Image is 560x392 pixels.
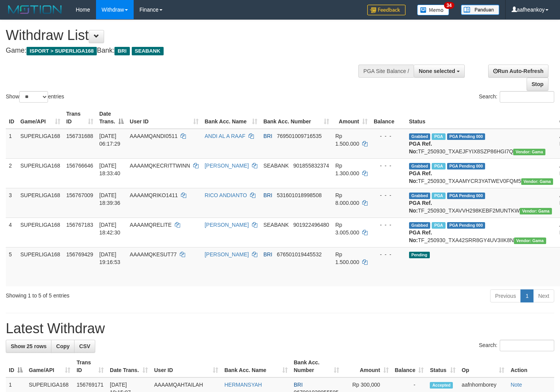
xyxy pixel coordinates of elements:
[99,163,121,176] span: [DATE] 18:33:40
[417,5,449,15] img: Button%20Memo.svg
[6,218,17,247] td: 4
[130,163,190,169] span: AAAAMQKECRITTWINN
[277,192,322,198] span: Copy 531601018998508 to clipboard
[130,251,177,257] span: AAAAMQKESUT77
[479,340,554,351] label: Search:
[293,163,329,169] span: Copy 901855832374 to clipboard
[488,65,548,78] a: Run Auto-Refresh
[406,107,557,129] th: Status
[6,107,17,129] th: ID
[367,5,406,15] img: Feedback.jpg
[74,340,95,353] a: CSV
[500,340,554,351] input: Search:
[527,78,548,91] a: Stop
[205,192,247,198] a: RICO ANDIANTO
[17,107,63,129] th: Game/API: activate to sort column ascending
[205,133,245,139] a: ANDI AL A RAAF
[409,200,432,214] b: PGA Ref. No:
[374,221,403,229] div: - - -
[6,4,64,15] img: MOTION_logo.png
[392,355,427,377] th: Balance: activate to sort column ascending
[409,133,431,140] span: Grabbed
[66,222,93,228] span: 156767183
[406,188,557,218] td: TF_250930_TXAVVH298KEBF2MUNTKW
[151,355,221,377] th: User ID: activate to sort column ascending
[479,91,554,103] label: Search:
[66,133,93,139] span: 156731688
[447,193,485,199] span: PGA Pending
[409,193,431,199] span: Grabbed
[427,355,459,377] th: Status: activate to sort column ascending
[419,68,455,74] span: None selected
[99,133,121,147] span: [DATE] 06:17:29
[99,251,121,265] span: [DATE] 19:16:53
[358,65,414,78] div: PGA Site Balance /
[263,163,289,169] span: SEABANK
[374,162,403,169] div: - - -
[432,193,445,199] span: Marked by aafheankoy
[263,251,272,257] span: BRI
[96,107,127,129] th: Date Trans.: activate to sort column descending
[51,340,75,353] a: Copy
[342,355,392,377] th: Amount: activate to sort column ascending
[6,247,17,286] td: 5
[406,129,557,159] td: TF_250930_TXAEJFYIX8SZP86HGI7Q
[114,47,129,55] span: BRI
[130,192,178,198] span: AAAAMQRIKO1411
[335,251,359,265] span: Rp 1.500.000
[490,289,521,302] a: Previous
[205,163,249,169] a: [PERSON_NAME]
[277,251,322,257] span: Copy 676501019445532 to clipboard
[461,5,499,15] img: panduan.png
[17,247,63,286] td: SUPERLIGA168
[409,252,430,258] span: Pending
[19,91,48,103] select: Showentries
[414,65,465,78] button: None selected
[514,238,546,244] span: Vendor URL: https://trx31.1velocity.biz
[260,107,332,129] th: Bank Acc. Number: activate to sort column ascending
[6,188,17,218] td: 3
[27,47,97,55] span: ISPORT > SUPERLIGA168
[409,222,431,229] span: Grabbed
[432,163,445,169] span: Marked by aafheankoy
[6,340,51,353] a: Show 25 rows
[432,222,445,229] span: Marked by aafheankoy
[263,192,272,198] span: BRI
[447,133,485,140] span: PGA Pending
[66,251,93,257] span: 156769429
[66,192,93,198] span: 156767009
[202,107,260,129] th: Bank Acc. Name: activate to sort column ascending
[56,343,70,349] span: Copy
[224,382,262,388] a: HERMANSYAH
[17,158,63,188] td: SUPERLIGA168
[520,208,552,214] span: Vendor URL: https://trx31.1velocity.biz
[6,129,17,159] td: 1
[409,141,432,154] b: PGA Ref. No:
[335,133,359,147] span: Rp 1.500.000
[6,289,228,299] div: Showing 1 to 5 of 5 entries
[500,91,554,103] input: Search:
[221,355,291,377] th: Bank Acc. Name: activate to sort column ascending
[374,132,403,140] div: - - -
[73,355,107,377] th: Trans ID: activate to sort column ascending
[263,222,289,228] span: SEABANK
[99,222,121,236] span: [DATE] 18:42:30
[132,47,164,55] span: SEABANK
[99,192,121,206] span: [DATE] 18:39:36
[371,107,406,129] th: Balance
[447,163,485,169] span: PGA Pending
[130,222,172,228] span: AAAAMQRELITE
[277,133,322,139] span: Copy 769501009716535 to clipboard
[374,191,403,199] div: - - -
[205,222,249,228] a: [PERSON_NAME]
[459,355,507,377] th: Op: activate to sort column ascending
[6,158,17,188] td: 2
[406,218,557,247] td: TF_250930_TXA42SRR8GY4UV3IIK8N
[409,229,432,243] b: PGA Ref. No:
[107,355,151,377] th: Date Trans.: activate to sort column ascending
[293,222,329,228] span: Copy 901922496480 to clipboard
[510,382,522,388] a: Note
[79,343,90,349] span: CSV
[406,158,557,188] td: TF_250930_TXAAMYCR3YATWEV0FQM5
[263,133,272,139] span: BRI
